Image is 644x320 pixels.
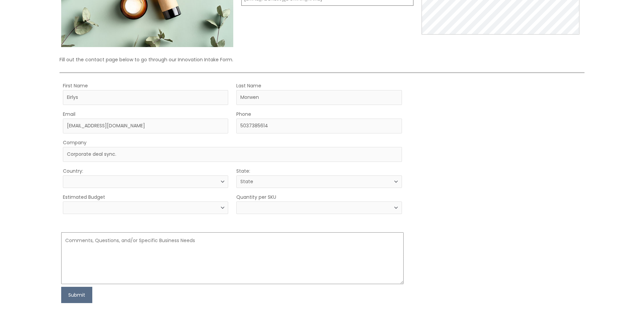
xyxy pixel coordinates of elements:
[236,110,251,119] label: Phone
[63,110,75,119] label: Email
[236,90,402,105] input: Last Name
[63,90,228,105] input: First Name
[236,193,276,201] label: Quantity per SKU
[63,138,87,147] label: Company
[63,193,105,201] label: Estimated Budget
[63,119,228,133] input: Enter Your Email
[236,119,402,133] input: Enter Your Phone Number
[63,167,83,175] label: Country:
[63,147,402,162] input: Company Name
[61,287,92,303] button: Submit
[63,81,88,90] label: First Name
[236,167,250,175] label: State:
[236,81,261,90] label: Last Name
[59,55,584,64] p: Fill out the contact page below to go through our Innovation Intake Form.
